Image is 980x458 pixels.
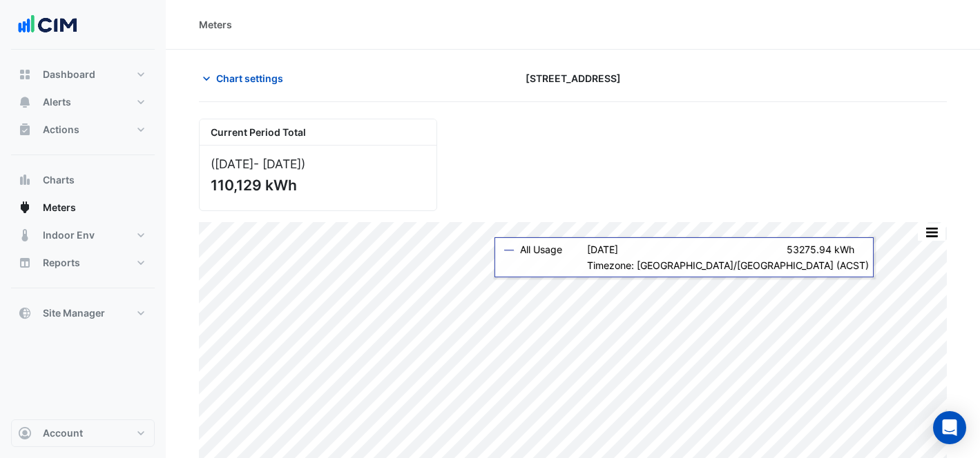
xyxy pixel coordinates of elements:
div: ([DATE] ) [211,157,425,171]
button: Alerts [11,88,155,116]
button: Dashboard [11,61,155,88]
button: Meters [11,194,155,221]
span: Indoor Env [43,228,95,242]
span: Actions [43,123,79,137]
div: Open Intercom Messenger [933,411,966,444]
div: Current Period Total [200,119,436,146]
span: Alerts [43,95,71,109]
button: Site Manager [11,299,155,327]
app-icon: Indoor Env [18,228,32,242]
span: Meters [43,201,76,215]
span: Charts [43,173,75,187]
span: Account [43,426,83,440]
span: Reports [43,256,80,270]
app-icon: Actions [18,123,32,137]
button: Charts [11,166,155,194]
app-icon: Alerts [18,95,32,109]
app-icon: Dashboard [18,68,32,81]
div: 110,129 kWh [211,177,423,194]
button: Chart settings [199,66,292,90]
button: More Options [918,223,945,241]
button: Indoor Env [11,221,155,249]
button: Reports [11,249,155,277]
app-icon: Reports [18,256,32,270]
span: [STREET_ADDRESS] [526,71,621,86]
button: Actions [11,116,155,143]
span: Dashboard [43,68,95,81]
app-icon: Site Manager [18,306,32,320]
button: Account [11,419,155,447]
span: Site Manager [43,306,105,320]
span: Chart settings [216,71,283,86]
img: Company Logo [17,11,79,39]
app-icon: Charts [18,173,32,187]
div: Meters [199,17,232,32]
span: - [DATE] [253,157,301,171]
app-icon: Meters [18,201,32,215]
